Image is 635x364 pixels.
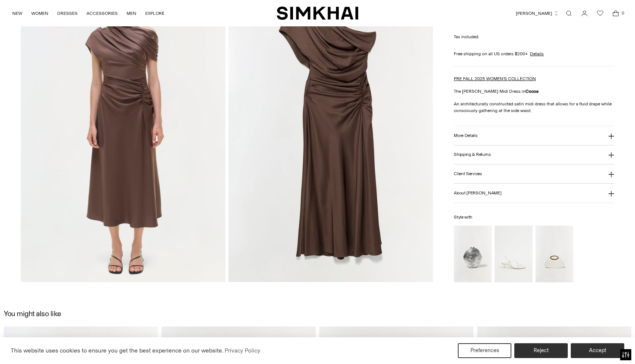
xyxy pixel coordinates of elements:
span: 0 [619,10,626,16]
p: An architecturally constructed satin midi dress that allows for a fluid drape while consciously g... [454,101,614,114]
button: Accept [571,343,624,358]
button: More Details [454,126,614,145]
h3: More Details [454,133,477,138]
button: Client Services [454,164,614,183]
span: This website uses cookies to ensure you get the best experience on our website. [11,347,224,354]
a: SIMKHAI [277,6,358,20]
a: NEW [12,5,22,22]
button: Shipping & Returns [454,145,614,164]
h3: Client Services [454,171,482,176]
a: MEN [127,5,136,22]
a: Details [530,50,544,57]
img: Cove Shell Clutch [454,226,492,282]
a: DRESSES [57,5,78,22]
button: About [PERSON_NAME] [454,184,614,203]
button: Preferences [458,343,511,358]
a: ACCESSORIES [87,5,118,22]
a: WOMEN [31,5,48,22]
div: Tax included. [454,33,614,40]
img: Cedonia Kitten Heel Sandal [495,226,533,282]
button: Reject [514,343,568,358]
strong: Cocoa [525,89,538,94]
a: Open search modal [561,6,576,21]
a: Privacy Policy (opens in a new tab) [224,345,261,356]
a: Go to the account page [577,6,592,21]
a: EXPLORE [145,5,165,22]
a: Open cart modal [608,6,623,21]
button: [PERSON_NAME] [516,5,559,22]
a: Wishlist [593,6,608,21]
h3: About [PERSON_NAME] [454,191,501,196]
p: The [PERSON_NAME] Midi Dress in [454,88,614,95]
h6: Style with [454,215,614,220]
a: PRE FALL 2025 WOMEN'S COLLECTION [454,76,536,81]
img: Mod Bag [535,226,573,282]
div: Free shipping on all US orders $200+ [454,50,614,57]
h2: You might also like [4,309,61,318]
h3: Shipping & Returns [454,152,491,157]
